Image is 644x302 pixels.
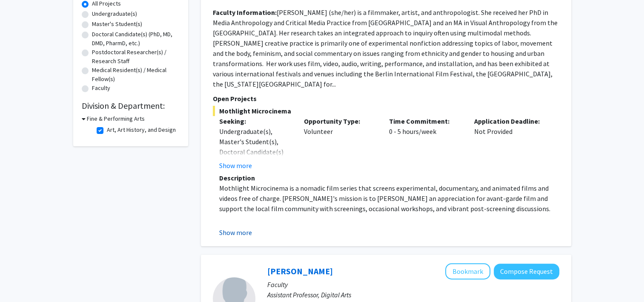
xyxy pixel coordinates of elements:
[6,264,36,296] iframe: Chat
[213,106,559,116] span: Mothlight Microcinema
[92,84,110,93] label: Faculty
[92,9,137,18] label: Undergraduate(s)
[494,264,559,279] button: Compose Request to alejandro acierto
[219,227,252,238] button: Show more
[445,263,490,279] button: Add alejandro acierto to Bookmarks
[304,116,376,126] p: Opportunity Type:
[219,174,255,182] strong: Description
[389,116,461,126] p: Time Commitment:
[219,126,292,177] div: Undergraduate(s), Master's Student(s), Doctoral Candidate(s) (PhD, MD, DMD, PharmD, etc.)
[383,116,468,171] div: 0 - 5 hours/week
[92,20,142,29] label: Master's Student(s)
[468,116,553,171] div: Not Provided
[87,114,145,123] h3: Fine & Performing Arts
[213,8,277,17] b: Faculty Information:
[298,116,383,171] div: Volunteer
[92,30,180,48] label: Doctoral Candidate(s) (PhD, MD, DMD, PharmD, etc.)
[107,125,176,134] label: Art, Art History, and Design
[213,8,558,88] fg-read-more: [PERSON_NAME] (she/her) is a filmmaker, artist, and anthropologist. She received her PhD in Media...
[219,183,559,214] p: Mothlight Microcinema is a nomadic film series that screens experimental, documentary, and animat...
[92,66,180,84] label: Medical Resident(s) / Medical Fellow(s)
[474,116,547,126] p: Application Deadline:
[267,279,559,290] p: Faculty
[267,266,333,276] a: [PERSON_NAME]
[219,160,252,171] button: Show more
[267,290,559,300] p: Assistant Professor, Digital Arts
[219,116,292,126] p: Seeking:
[92,48,180,66] label: Postdoctoral Researcher(s) / Research Staff
[213,93,559,104] p: Open Projects
[82,101,180,111] h2: Division & Department:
